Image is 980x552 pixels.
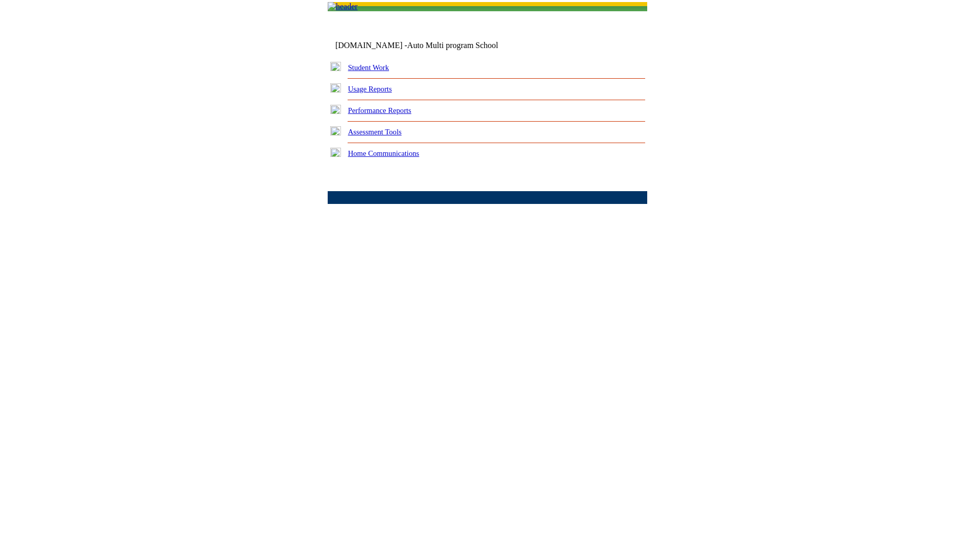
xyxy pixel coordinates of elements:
[330,83,341,93] img: plus.gif
[348,63,389,72] a: Student Work
[330,105,341,114] img: plus.gif
[330,62,341,71] img: plus.gif
[348,128,402,136] a: Assessment Tools
[335,41,523,50] td: [DOMAIN_NAME] -
[330,126,341,135] img: plus.gif
[407,41,498,50] nobr: Auto Multi program School
[328,2,358,11] img: header
[348,106,411,114] a: Performance Reports
[348,149,420,157] a: Home Communications
[330,148,341,157] img: plus.gif
[348,85,392,93] a: Usage Reports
